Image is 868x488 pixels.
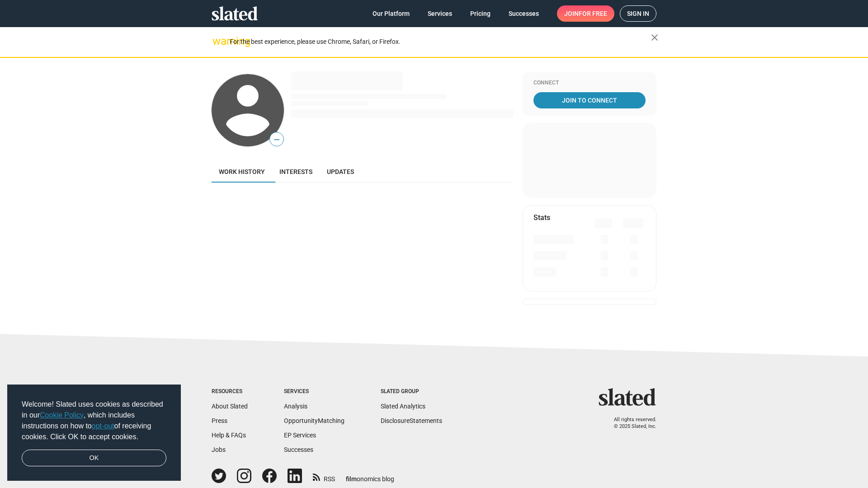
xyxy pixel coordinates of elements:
[627,6,649,21] span: Sign in
[22,399,166,442] span: Welcome! Slated uses cookies as described in our , which includes instructions on how to of recei...
[579,5,607,22] span: for free
[428,5,452,22] span: Services
[381,417,442,424] a: DisclosureStatements
[346,475,357,483] span: film
[212,446,226,453] a: Jobs
[7,385,181,481] div: cookieconsent
[284,388,344,395] div: Services
[212,403,248,410] a: About Slated
[463,5,498,22] a: Pricing
[320,161,361,183] a: Updates
[230,36,651,48] div: For the best experience, please use Chrome, Safari, or Firefox.
[533,92,646,108] a: Join To Connect
[327,168,354,175] span: Updates
[313,469,335,483] a: RSS
[604,417,656,430] p: All rights reserved. © 2025 Slated, Inc.
[279,168,312,175] span: Interests
[535,92,644,108] span: Join To Connect
[212,432,246,439] a: Help & FAQs
[564,5,607,22] span: Join
[212,36,223,47] mat-icon: warning
[533,80,646,87] div: Connect
[284,403,307,410] a: Analysis
[470,5,491,22] span: Pricing
[533,213,550,222] mat-card-title: Stats
[212,388,248,395] div: Resources
[40,411,84,419] a: Cookie Policy
[501,5,546,22] a: Successes
[272,161,320,183] a: Interests
[365,5,417,22] a: Our Platform
[420,5,459,22] a: Services
[346,468,394,483] a: filmonomics blog
[381,388,442,395] div: Slated Group
[284,432,316,439] a: EP Services
[284,417,344,424] a: OpportunityMatching
[557,5,614,22] a: Joinfor free
[22,450,166,467] a: dismiss cookie message
[219,168,265,175] span: Work history
[270,134,283,145] span: —
[284,446,313,453] a: Successes
[212,161,272,183] a: Work history
[373,5,410,22] span: Our Platform
[92,422,114,430] a: opt-out
[381,403,425,410] a: Slated Analytics
[509,5,539,22] span: Successes
[620,5,656,22] a: Sign in
[649,32,660,43] mat-icon: close
[212,417,227,424] a: Press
